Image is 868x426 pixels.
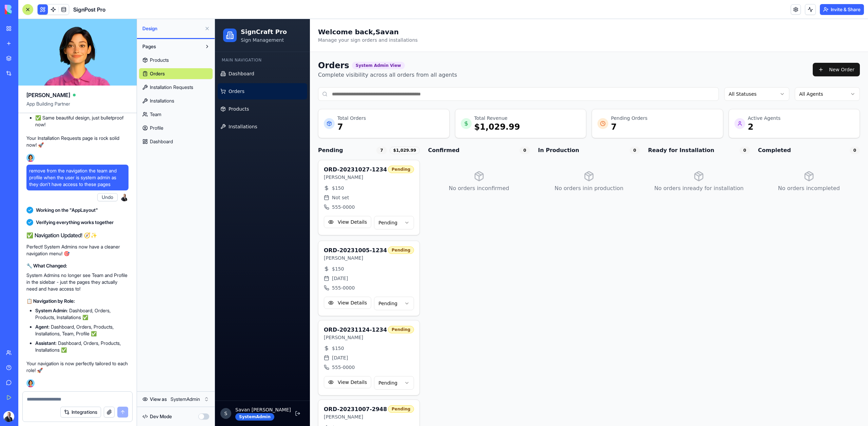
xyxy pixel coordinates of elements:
button: Undo [97,193,118,201]
span: 555-0000 [117,345,140,352]
div: Pending [173,386,199,394]
div: Pending [173,227,199,235]
span: [DATE] [117,335,133,342]
a: Installation Requests [139,82,213,93]
button: View Details [109,278,156,290]
img: Ella_00000_wcx2te.png [26,379,35,387]
div: Pending [173,307,199,314]
h2: Ready for Installation [433,127,499,135]
a: Dashboard [3,47,92,63]
span: Dashboard [14,51,39,58]
p: 7 [396,103,433,113]
img: Ella_00000_wcx2te.png [26,154,35,162]
a: Profile [139,123,213,133]
p: Perfect! System Admins now have a cleaner navigation menu! 🎯 [26,243,129,257]
p: Your Installation Requests page is rock solid now! 🚀 [26,135,129,148]
h1: Orders [103,41,242,52]
h2: ✅ Navigation Updated! 🧭✨ [26,231,129,239]
span: $ 150 [117,405,129,412]
p: Pending Orders [396,96,433,103]
h2: Completed [543,127,576,135]
p: Active Agents [533,96,566,103]
span: SignPost Pro [73,5,105,14]
p: [PERSON_NAME] [109,394,172,401]
div: System Admin View [137,43,190,50]
h3: ORD-20231124-1234 [109,307,172,315]
span: Team [150,111,161,118]
p: Sign Management [26,18,72,24]
a: Orders [3,64,92,80]
img: ACg8ocLBKVDv-t24ZmSdbx4-sXTpmyPckNZ7SWjA-tiWuwpKsCaFGmO6aA=s96-c [120,193,129,201]
span: Pages [142,43,156,50]
span: Installation Requests [150,84,193,91]
a: Products [3,82,92,98]
strong: Assistant [35,340,56,346]
h2: SignCraft Pro [26,8,72,18]
span: Verifying everything works together [36,219,114,226]
button: Integrations [60,407,101,418]
li: : Dashboard, Orders, Products, Installations, Team, Profile ✅ [35,323,129,337]
button: Invite & Share [820,4,864,15]
button: View Details [109,197,156,209]
div: 0 [304,128,315,135]
span: Installations [150,97,174,104]
a: Products [139,55,213,66]
p: Complete visibility across all orders from all agents [103,52,242,60]
div: 0 [415,128,425,135]
div: Pending [173,147,199,154]
span: [PERSON_NAME] [26,91,70,99]
p: [PERSON_NAME] [109,155,172,162]
span: Dashboard [150,138,173,145]
button: New Order [598,44,645,57]
span: Products [150,57,169,63]
span: 555-0000 [117,185,140,191]
span: Design [142,25,202,32]
div: 0 [525,128,535,135]
p: System Admins no longer see Team and Profile in the sidebar - just the pages they actually need a... [26,272,129,292]
span: Profile [150,125,163,131]
span: Products [14,87,34,93]
p: Savan [PERSON_NAME] [20,387,76,394]
li: ✅ Same beautiful design, just bulletproof now! [35,114,129,128]
a: Dashboard [139,136,213,147]
p: No orders in completed [543,165,645,173]
img: ACg8ocLBKVDv-t24ZmSdbx4-sXTpmyPckNZ7SWjA-tiWuwpKsCaFGmO6aA=s96-c [3,411,14,422]
h3: ORD-20231027-1234 [109,147,172,155]
p: Manage your sign orders and installations [103,18,203,24]
button: Pages [139,41,202,52]
span: [DATE] [117,256,133,263]
p: Total Orders [122,96,151,103]
p: $ 1,029.99 [259,103,305,113]
div: SystemAdmin [20,394,59,402]
div: $ 1,029.99 [175,128,205,135]
span: Not set [117,175,134,182]
h2: Pending [103,127,128,135]
h3: ORD-20231005-1234 [109,227,172,236]
div: 0 [635,128,645,135]
li: : Dashboard, Orders, Products, Installations ✅ [35,340,129,353]
a: Installations [139,95,213,106]
p: Total Revenue [259,96,305,103]
span: View as [150,396,167,403]
p: [PERSON_NAME] [109,236,172,242]
span: Orders [150,70,165,77]
span: remove from the navigation the team and profile when the user is system admin as they don't have ... [29,167,126,188]
p: Your navigation is now perfectly tailored to each role! 🚀 [26,360,129,374]
span: $ 150 [117,246,129,253]
p: 7 [122,103,151,113]
span: $ 150 [117,326,129,333]
a: Orders [139,68,213,79]
p: No orders in ready for installation [433,165,535,173]
strong: System Admin [35,308,67,313]
li: : Dashboard, Orders, Products, Installations ✅ [35,307,129,321]
span: Working on the "AppLayout" [36,207,98,214]
h2: In Production [323,127,364,135]
button: View Details [109,357,156,369]
h2: Confirmed [213,127,244,135]
span: App Building Partner [26,100,129,113]
h1: Welcome back, Savan [103,8,203,18]
h3: ORD-20231007-2948 [109,386,172,394]
strong: Agent [35,324,48,330]
span: S [9,391,13,398]
div: Main Navigation [3,36,92,47]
